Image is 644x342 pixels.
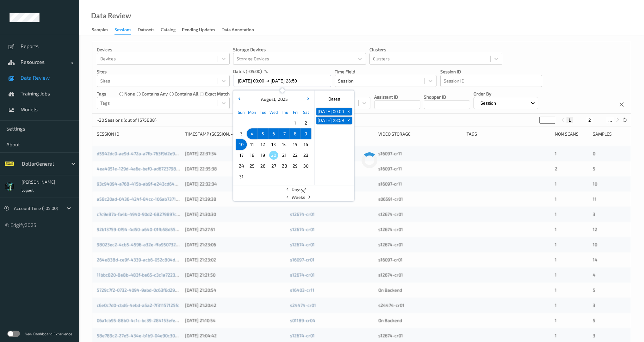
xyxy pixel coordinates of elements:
div: Choose Friday August 01 of 2025 [290,118,300,128]
div: [DATE] 21:10:54 [185,317,286,324]
a: 06a1cb95-88b0-4c1c-bc39-284153efe757 [97,318,182,323]
span: 2025 [276,96,288,102]
span: 11 [593,196,597,202]
p: Shopper ID [424,94,470,100]
span: 8 [291,129,300,138]
a: 5729c7f2-0732-4094-9abd-0c63f6d2992c [97,287,182,293]
div: Choose Sunday August 10 of 2025 [236,139,247,150]
span: 30 [301,162,310,170]
p: Storage Devices [233,46,366,53]
span: 1 [555,333,557,338]
div: Mon [247,107,257,118]
a: 4ea4051e-129d-4a6e-bef0-ad6723798770 [97,166,183,171]
span: 1 [555,242,557,247]
span: Weeks [292,194,305,200]
a: Sessions [115,26,138,35]
a: Datasets [138,26,161,34]
p: Order By [474,91,538,97]
div: Choose Sunday August 03 of 2025 [236,128,247,139]
div: [DATE] 22:35:38 [185,166,286,172]
a: Pending Updates [182,26,221,34]
span: 31 [237,172,246,181]
span: 4 [593,272,596,278]
span: 3 [593,302,595,308]
div: Choose Wednesday August 06 of 2025 [268,128,279,139]
div: s16097-cr11 [378,150,462,157]
span: 0 [593,151,595,156]
span: 1 [555,196,557,202]
span: 5 [593,287,595,293]
label: none [124,91,135,97]
div: Choose Thursday August 21 of 2025 [279,150,290,161]
span: 20 [269,151,278,160]
div: Choose Friday August 22 of 2025 [290,150,300,161]
div: Choose Thursday July 31 of 2025 [279,118,290,128]
label: contains any [142,91,168,97]
div: On Backend [378,317,462,324]
div: Choose Saturday August 16 of 2025 [300,139,311,150]
div: Catalog [161,27,176,34]
label: exact match [205,91,230,97]
div: [DATE] 22:37:34 [185,150,286,157]
a: s12674-cr01 [290,242,315,247]
span: 3 [593,211,595,217]
span: 3 [593,333,595,338]
p: Session ID [440,69,542,75]
div: Choose Saturday August 02 of 2025 [300,118,311,128]
p: Time Field [335,69,437,75]
div: Datasets [138,27,154,34]
div: Choose Sunday August 24 of 2025 [236,161,247,171]
p: ~20 Sessions (out of 1675838) [97,117,157,123]
button: [DATE] 23:59 [316,117,345,124]
a: a58c20ad-0436-424f-84cc-106ab7371da3 [97,196,183,202]
button: ... [606,117,614,123]
div: s12674-cr01 [378,333,462,339]
div: Choose Friday August 15 of 2025 [290,139,300,150]
span: 24 [237,162,246,170]
div: Choose Sunday July 27 of 2025 [236,118,247,128]
span: 7 [280,129,289,138]
div: [DATE] 21:20:54 [185,287,286,293]
span: 9 [301,129,310,138]
div: Choose Wednesday August 20 of 2025 [268,150,279,161]
div: Choose Thursday August 28 of 2025 [279,161,290,171]
a: 264e838d-ce9f-4339-acb6-052c804d65b3 [97,257,185,262]
div: Choose Monday August 18 of 2025 [247,150,257,161]
a: 11bbc820-8e8b-483f-be65-c3c1a72238dd [97,272,183,278]
button: 1 [567,117,573,123]
span: 22 [291,151,300,160]
div: [DATE] 21:23:06 [185,241,286,248]
div: , [259,96,288,102]
div: [DATE] 22:32:34 [185,181,286,187]
span: 5 [593,166,595,171]
div: s12674-cr01 [378,241,462,248]
div: Choose Wednesday September 03 of 2025 [268,171,279,182]
span: 17 [237,151,246,160]
span: 1 [555,318,557,323]
a: 58e789c2-27e5-434e-b1b9-04e90c307282 [97,333,185,338]
a: 93c94094-a768-415b-ab9f-e243cd645586 [97,181,185,186]
div: Choose Tuesday August 19 of 2025 [257,150,268,161]
div: s12674-cr01 [378,272,462,278]
span: 1 [555,151,557,156]
a: s12674-cr01 [290,227,315,232]
label: contains all [175,91,198,97]
div: Choose Saturday September 06 of 2025 [300,171,311,182]
span: 5 [593,318,595,323]
span: 21 [280,151,289,160]
span: 18 [248,151,257,160]
div: [DATE] 21:30:30 [185,211,286,217]
span: 2 [555,166,557,171]
div: [DATE] 21:23:02 [185,257,286,263]
span: + [345,117,352,124]
div: s06591-cr01 [378,196,462,202]
div: Choose Wednesday August 27 of 2025 [268,161,279,171]
div: Choose Tuesday September 02 of 2025 [257,171,268,182]
a: s16097-cr01 [290,257,314,262]
a: s16403-cr11 [290,287,314,293]
div: Choose Friday August 29 of 2025 [290,161,300,171]
div: Choose Monday August 11 of 2025 [247,139,257,150]
p: Clusters [369,46,502,53]
a: s12674-cr01 [290,272,315,278]
div: Choose Friday August 08 of 2025 [290,128,300,139]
